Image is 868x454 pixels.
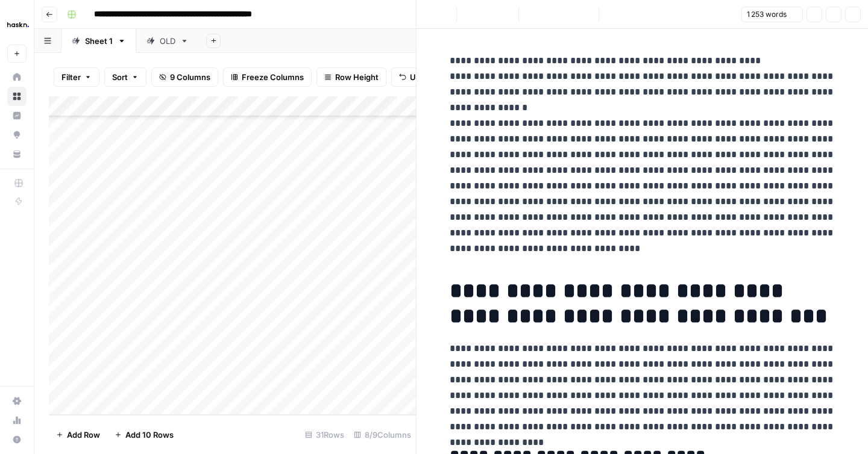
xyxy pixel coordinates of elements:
[7,67,27,87] a: Home
[747,9,787,20] span: 1 253 words
[67,429,100,441] span: Add Row
[300,425,349,444] div: 31 Rows
[85,35,113,47] div: Sheet 1
[112,71,128,83] span: Sort
[170,71,210,83] span: 9 Columns
[410,71,430,83] span: Undo
[7,411,27,430] a: Usage
[54,67,99,87] button: Filter
[104,67,146,87] button: Sort
[61,29,136,53] a: Sheet 1
[741,7,803,22] button: 1 253 words
[160,35,175,47] div: OLD
[7,145,27,164] a: Your Data
[61,71,81,83] span: Filter
[316,67,386,87] button: Row Height
[7,106,27,125] a: Insights
[7,430,27,449] button: Help + Support
[242,71,304,83] span: Freeze Columns
[7,14,29,36] img: Haskn Logo
[151,67,218,87] button: 9 Columns
[7,125,27,145] a: Opportunities
[335,71,379,83] span: Row Height
[7,391,27,411] a: Settings
[7,10,27,40] button: Workspace: Haskn
[223,67,312,87] button: Freeze Columns
[391,67,438,87] button: Undo
[125,429,174,441] span: Add 10 Rows
[7,87,27,106] a: Browse
[107,425,181,444] button: Add 10 Rows
[349,425,416,444] div: 8/9 Columns
[49,425,107,444] button: Add Row
[136,29,199,53] a: OLD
